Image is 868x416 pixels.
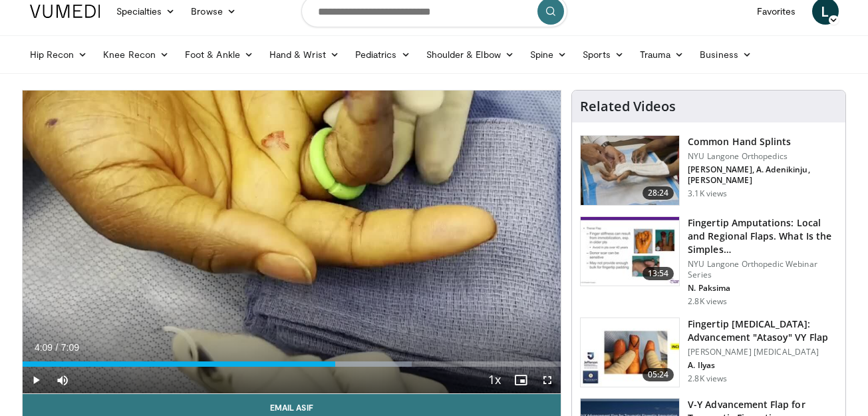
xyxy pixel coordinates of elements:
a: Pediatrics [347,41,418,68]
p: [PERSON_NAME] [MEDICAL_DATA] [688,347,837,357]
a: 28:24 Common Hand Splints NYU Langone Orthopedics [PERSON_NAME], A. Adenikinju, [PERSON_NAME] 3.1... [580,135,837,206]
img: 4b9d5bf9-74ec-4949-ac71-cb82db41ffb4.150x105_q85_crop-smart_upscale.jpg [581,318,679,387]
span: 7:09 [61,342,79,353]
a: Spine [522,41,575,68]
button: Play [23,367,49,393]
span: / [56,342,59,353]
button: Fullscreen [534,367,561,393]
img: cd7bc9fa-eb2f-411d-9359-12550b12f13a.150x105_q85_crop-smart_upscale.jpg [581,217,679,286]
h4: Related Videos [580,99,676,114]
button: Enable picture-in-picture mode [507,367,534,393]
a: Knee Recon [95,41,177,68]
p: A. Ilyas [688,360,837,371]
p: 3.1K views [688,188,727,199]
a: Sports [575,41,632,68]
span: 13:54 [643,267,674,280]
a: Hip Recon [22,41,96,68]
a: Shoulder & Elbow [418,41,522,68]
p: [PERSON_NAME], A. Adenikinju, [PERSON_NAME] [688,164,837,186]
p: NYU Langone Orthopedics [688,151,837,162]
button: Playback Rate [481,367,507,393]
div: Progress Bar [23,361,561,367]
video-js: Video Player [23,91,561,394]
img: ae5d93ec-584c-4ffc-8ec6-81a2f8ba1e43.jpg.150x105_q85_crop-smart_upscale.jpg [581,136,679,205]
a: Hand & Wrist [261,41,347,68]
span: 28:24 [643,186,674,200]
button: Mute [49,367,76,393]
h3: Fingertip [MEDICAL_DATA]: Advancement "Atasoy" VY Flap [688,317,837,344]
img: VuMedi Logo [30,5,100,18]
a: 05:24 Fingertip [MEDICAL_DATA]: Advancement "Atasoy" VY Flap [PERSON_NAME] [MEDICAL_DATA] A. Ilya... [580,317,837,388]
span: 4:09 [35,342,53,353]
p: 2.8K views [688,373,727,384]
a: Trauma [632,41,692,68]
h3: Common Hand Splints [688,135,837,148]
h3: Fingertip Amputations: Local and Regional Flaps. What Is the Simples… [688,216,837,256]
a: 13:54 Fingertip Amputations: Local and Regional Flaps. What Is the Simples… NYU Langone Orthopedi... [580,216,837,307]
a: Foot & Ankle [177,41,261,68]
p: 2.8K views [688,296,727,307]
p: N. Paksima [688,283,837,294]
span: 05:24 [643,368,674,381]
a: Business [692,41,760,68]
p: NYU Langone Orthopedic Webinar Series [688,259,837,280]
